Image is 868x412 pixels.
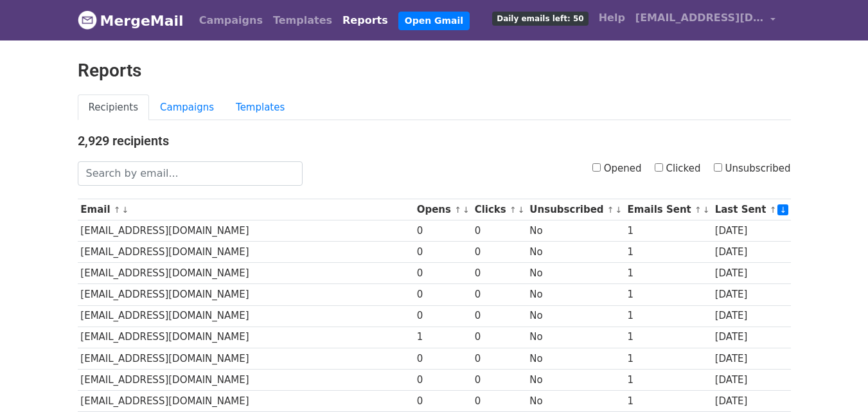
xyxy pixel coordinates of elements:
[78,94,150,121] a: Recipients
[527,284,624,305] td: No
[78,305,414,327] td: [EMAIL_ADDRESS][DOMAIN_NAME]
[78,242,414,263] td: [EMAIL_ADDRESS][DOMAIN_NAME]
[149,94,225,121] a: Campaigns
[630,5,781,35] a: [EMAIL_ADDRESS][DOMAIN_NAME]
[414,284,472,305] td: 0
[114,205,121,215] a: ↑
[487,5,593,31] a: Daily emails left: 50
[607,205,614,215] a: ↑
[78,390,414,411] td: [EMAIL_ADDRESS][DOMAIN_NAME]
[414,369,472,390] td: 0
[78,369,414,390] td: [EMAIL_ADDRESS][DOMAIN_NAME]
[712,327,791,348] td: [DATE]
[454,205,461,215] a: ↑
[624,242,712,263] td: 1
[337,8,393,33] a: Reports
[78,133,791,148] h4: 2,929 recipients
[624,199,712,220] th: Emails Sent
[616,205,623,215] a: ↓
[194,8,268,33] a: Campaigns
[78,161,303,186] input: Search by email...
[122,205,129,215] a: ↓
[624,220,712,242] td: 1
[78,284,414,305] td: [EMAIL_ADDRESS][DOMAIN_NAME]
[225,94,296,121] a: Templates
[712,220,791,242] td: [DATE]
[414,263,472,284] td: 0
[527,242,624,263] td: No
[398,12,470,30] a: Open Gmail
[592,163,601,172] input: Opened
[527,220,624,242] td: No
[414,348,472,369] td: 0
[527,348,624,369] td: No
[414,220,472,242] td: 0
[714,163,722,172] input: Unsubscribed
[472,220,527,242] td: 0
[78,263,414,284] td: [EMAIL_ADDRESS][DOMAIN_NAME]
[268,8,337,33] a: Templates
[777,204,788,215] a: ↓
[472,242,527,263] td: 0
[472,305,527,327] td: 0
[712,284,791,305] td: [DATE]
[695,205,702,215] a: ↑
[414,242,472,263] td: 0
[509,205,517,215] a: ↑
[518,205,525,215] a: ↓
[624,369,712,390] td: 1
[78,348,414,369] td: [EMAIL_ADDRESS][DOMAIN_NAME]
[624,327,712,348] td: 1
[594,5,630,31] a: Help
[592,161,642,176] label: Opened
[527,263,624,284] td: No
[78,7,184,34] a: MergeMail
[655,161,701,176] label: Clicked
[770,205,777,215] a: ↑
[414,305,472,327] td: 0
[712,263,791,284] td: [DATE]
[712,305,791,327] td: [DATE]
[624,390,712,411] td: 1
[635,10,764,26] span: [EMAIL_ADDRESS][DOMAIN_NAME]
[78,10,97,30] img: MergeMail logo
[472,390,527,411] td: 0
[624,305,712,327] td: 1
[527,327,624,348] td: No
[527,305,624,327] td: No
[78,327,414,348] td: [EMAIL_ADDRESS][DOMAIN_NAME]
[712,369,791,390] td: [DATE]
[414,390,472,411] td: 0
[463,205,470,215] a: ↓
[655,163,663,172] input: Clicked
[472,199,527,220] th: Clicks
[712,390,791,411] td: [DATE]
[624,263,712,284] td: 1
[78,199,414,220] th: Email
[624,348,712,369] td: 1
[527,199,624,220] th: Unsubscribed
[472,369,527,390] td: 0
[703,205,710,215] a: ↓
[492,12,588,26] span: Daily emails left: 50
[714,161,791,176] label: Unsubscribed
[712,348,791,369] td: [DATE]
[472,284,527,305] td: 0
[472,263,527,284] td: 0
[624,284,712,305] td: 1
[78,60,791,82] h2: Reports
[712,242,791,263] td: [DATE]
[472,348,527,369] td: 0
[527,369,624,390] td: No
[414,327,472,348] td: 1
[414,199,472,220] th: Opens
[472,327,527,348] td: 0
[78,220,414,242] td: [EMAIL_ADDRESS][DOMAIN_NAME]
[712,199,791,220] th: Last Sent
[527,390,624,411] td: No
